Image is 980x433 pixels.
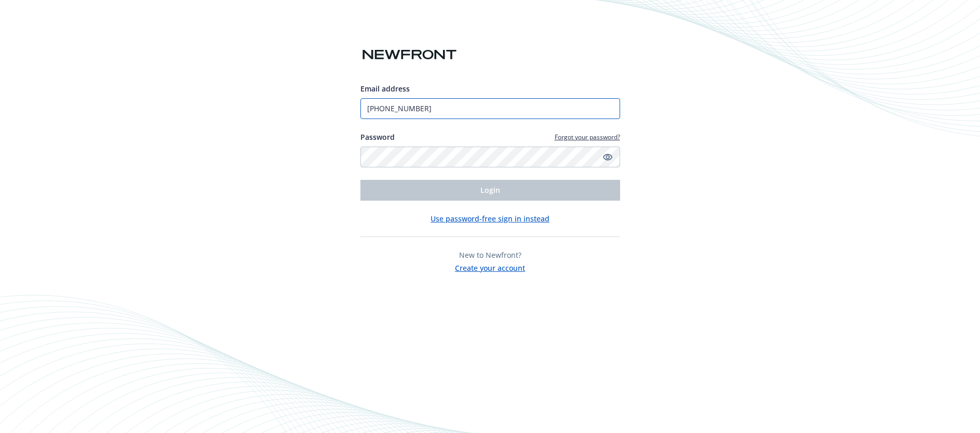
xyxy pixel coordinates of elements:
img: Newfront logo [360,46,459,64]
button: Create your account [455,260,525,273]
a: Show password [601,151,614,163]
input: Enter your password [360,147,620,167]
label: Password [360,132,395,142]
a: Forgot your password? [555,133,620,141]
span: Login [480,185,500,195]
span: New to Newfront? [459,250,521,260]
button: Login [360,180,620,201]
span: Email address [360,84,410,94]
button: Use password-free sign in instead [431,213,549,224]
input: Enter your email [360,98,620,119]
